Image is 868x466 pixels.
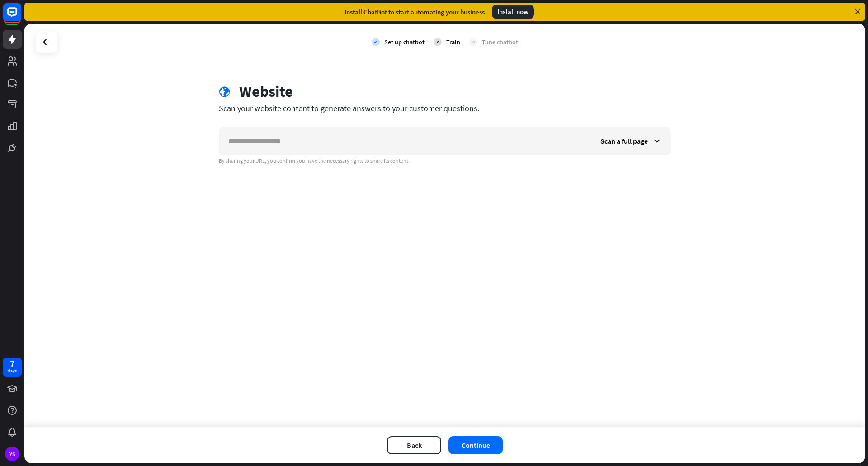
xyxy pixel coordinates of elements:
[219,86,230,98] i: globe
[239,82,293,101] div: Website
[219,103,671,113] div: Scan your website content to generate answers to your customer questions.
[446,38,460,46] div: Train
[219,157,671,165] div: By sharing your URL, you confirm you have the necessary rights to share its content.
[344,8,485,16] div: Install ChatBot to start automating your business
[448,436,503,454] button: Continue
[8,368,17,374] div: days
[387,436,441,454] button: Back
[482,38,518,46] div: Tune chatbot
[3,358,22,377] a: 7 days
[372,38,380,46] i: check
[600,137,648,146] span: Scan a full page
[10,360,14,368] div: 7
[434,38,442,46] div: 2
[384,38,425,46] div: Set up chatbot
[469,38,477,46] div: 3
[7,4,34,31] button: Open LiveChat chat widget
[492,5,534,19] div: Install now
[5,447,19,461] div: YS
